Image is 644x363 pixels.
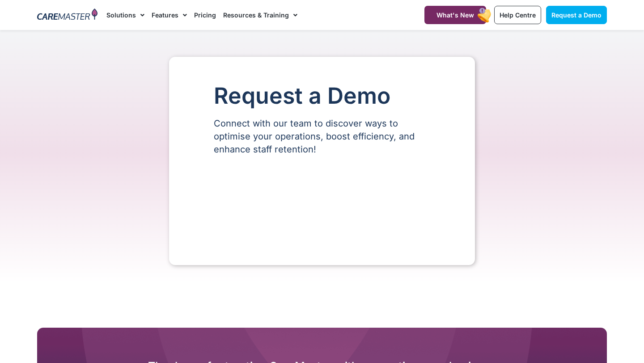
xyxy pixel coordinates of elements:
p: Connect with our team to discover ways to optimise your operations, boost efficiency, and enhance... [214,117,430,156]
span: What's New [436,11,474,19]
img: CareMaster Logo [37,8,97,22]
a: Help Centre [494,6,541,24]
iframe: Form 0 [214,171,430,238]
a: What's New [424,6,486,24]
span: Help Centre [500,11,536,19]
span: Request a Demo [551,11,602,19]
h1: Request a Demo [214,84,430,108]
a: Request a Demo [546,6,607,24]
